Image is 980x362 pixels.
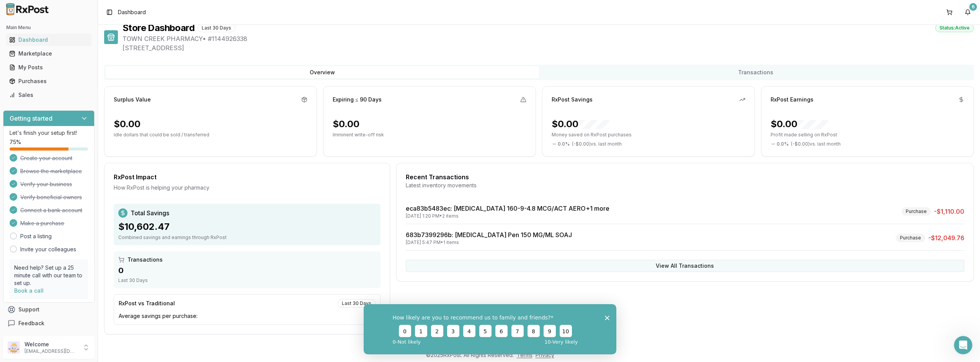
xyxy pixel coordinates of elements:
[114,96,151,103] div: Surplus Value
[896,234,925,242] div: Purchase
[902,207,931,216] div: Purchase
[962,6,974,18] button: 6
[14,264,83,287] p: Need help? Set up a 25 minute call with our team to set up.
[6,25,91,31] h2: Main Menu
[364,304,616,354] iframe: Survey from RxPost
[131,208,169,218] span: Total Savings
[3,316,95,330] button: Feedback
[118,277,376,283] div: Last 30 Days
[3,3,52,15] img: RxPost Logo
[6,88,91,102] a: Sales
[3,75,95,87] button: Purchases
[114,172,381,182] div: RxPost Impact
[114,184,381,192] div: How RxPost is helping your pharmacy
[558,141,570,147] span: 0.0 %
[3,89,95,101] button: Sales
[20,246,76,253] a: Invite your colleagues
[777,141,789,147] span: 0.0 %
[6,47,91,61] a: Marketplace
[406,172,964,182] div: Recent Transactions
[122,22,194,34] h1: Store Dashboard
[198,24,235,32] div: Last 30 Days
[3,61,95,74] button: My Posts
[935,24,974,32] div: Status: Active
[3,34,95,46] button: Dashboard
[20,154,72,162] span: Create your account
[406,260,964,272] button: View All Transactions
[406,213,609,219] div: [DATE] 1:20 PM • 2 items
[552,96,593,103] div: RxPost Savings
[954,336,972,354] iframe: Intercom live chat
[771,118,828,130] div: $0.00
[9,91,88,99] div: Sales
[10,129,88,137] p: Let's finish your setup first!
[114,132,307,138] p: Idle dollars that could be sold / transferred
[333,118,359,130] div: $0.00
[771,132,964,138] p: Profit made selling on RxPost
[18,319,44,327] span: Feedback
[118,221,376,233] div: $10,602.47
[118,8,146,16] nav: breadcrumb
[127,256,163,264] span: Transactions
[8,341,20,354] img: User avatar
[406,231,572,239] a: 683b7399296b: [MEDICAL_DATA] Pen 150 MG/ML SOAJ
[9,77,88,85] div: Purchases
[122,43,974,52] span: [STREET_ADDRESS]
[771,96,813,103] div: RxPost Earnings
[928,233,964,242] span: -$12,049.76
[119,300,175,307] div: RxPost vs Traditional
[969,3,977,11] div: 6
[934,207,964,216] span: -$1,110.00
[517,352,532,358] a: Terms
[20,233,52,240] a: Post a listing
[791,141,841,147] span: ( - $0.00 ) vs. last month
[9,50,88,57] div: Marketplace
[552,132,745,138] p: Money saved on RxPost purchases
[118,234,376,241] div: Combined savings and earnings through RxPost
[572,141,622,147] span: ( - $0.00 ) vs. last month
[406,182,964,189] div: Latest inventory movements
[118,265,376,276] div: 0
[3,48,95,60] button: Marketplace
[10,114,52,123] h3: Getting started
[14,287,44,294] a: Book a call
[24,348,78,354] p: [EMAIL_ADDRESS][DOMAIN_NAME]
[24,341,78,348] p: Welcome
[406,239,572,246] div: [DATE] 5:47 PM • 1 items
[6,74,91,88] a: Purchases
[9,64,88,71] div: My Posts
[9,36,88,44] div: Dashboard
[20,206,82,214] span: Connect a bank account
[3,303,95,316] button: Support
[20,167,82,175] span: Browse the marketplace
[6,33,91,47] a: Dashboard
[20,219,64,227] span: Make a purchase
[338,299,376,308] div: Last 30 Days
[536,352,554,358] a: Privacy
[119,312,198,320] span: Average savings per purchase:
[6,61,91,74] a: My Posts
[406,205,609,212] a: eca83b5483ec: [MEDICAL_DATA] 160-9-4.8 MCG/ACT AERO+1 more
[106,66,539,79] button: Overview
[20,193,82,201] span: Verify beneficial owners
[10,138,21,146] span: 75 %
[122,34,974,43] span: TOWN CREEK PHARMACY • # 1144926338
[539,66,972,79] button: Transactions
[552,118,609,130] div: $0.00
[118,8,146,16] span: Dashboard
[333,96,382,103] div: Expiring ≤ 90 Days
